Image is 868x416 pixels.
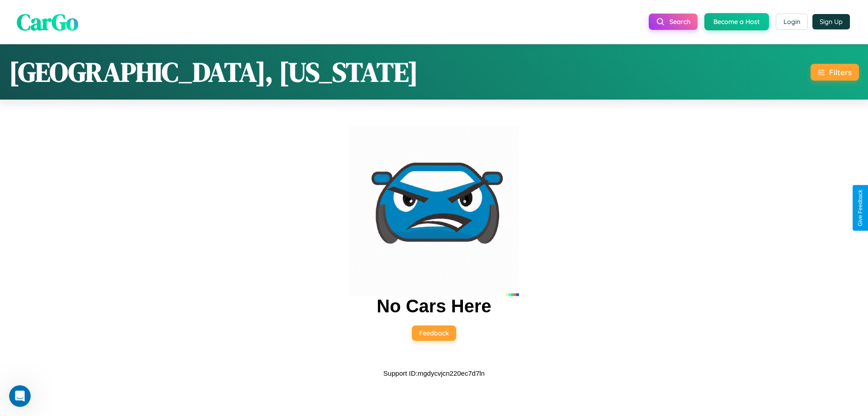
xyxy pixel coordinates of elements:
iframe: Intercom live chat [9,385,31,407]
h2: No Cars Here [377,296,491,316]
span: CarGo [17,6,78,37]
span: Search [670,18,690,26]
div: Filters [829,67,852,77]
button: Feedback [412,325,456,341]
div: Give Feedback [857,190,863,226]
button: Sign Up [812,14,850,29]
img: car [349,126,519,296]
button: Login [776,14,808,30]
h1: [GEOGRAPHIC_DATA], [US_STATE] [9,53,418,91]
button: Search [649,14,698,30]
button: Become a Host [704,13,769,30]
p: Support ID: mgdycvjcn220ec7d7ln [383,367,485,379]
button: Filters [811,64,859,81]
